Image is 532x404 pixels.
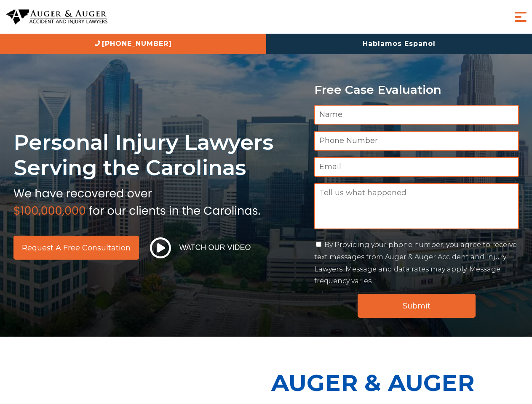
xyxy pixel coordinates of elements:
[314,83,519,96] p: Free Case Evaluation
[314,157,519,177] input: Email
[512,8,529,25] button: Menu
[314,241,517,285] label: By Providing your phone number, you agree to receive text messages from Auger & Auger Accident an...
[314,105,519,125] input: Name
[13,185,260,217] img: sub text
[358,294,476,318] input: Submit
[147,237,254,259] button: Watch Our Video
[22,244,131,252] span: Request a Free Consultation
[6,9,107,25] img: Auger & Auger Accident and Injury Lawyers Logo
[271,362,527,404] p: Auger & Auger
[13,236,139,260] a: Request a Free Consultation
[314,131,519,151] input: Phone Number
[13,130,304,181] h1: Personal Injury Lawyers Serving the Carolinas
